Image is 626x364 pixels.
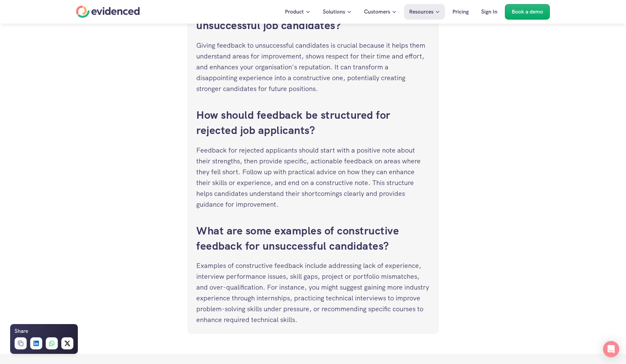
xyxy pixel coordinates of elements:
[364,7,390,16] p: Customers
[481,7,497,16] p: Sign In
[512,7,543,16] p: Book a demo
[196,260,430,325] p: Examples of constructive feedback include addressing lack of experience, interview performance is...
[76,6,140,18] a: Home
[15,327,28,336] h6: Share
[196,108,393,137] a: How should feedback be structured for rejected job applicants?
[505,4,550,20] a: Book a demo
[603,341,619,357] div: Open Intercom Messenger
[285,7,304,16] p: Product
[196,145,430,210] p: Feedback for rejected applicants should start with a positive note about their strengths, then pr...
[323,7,345,16] p: Solutions
[196,40,430,94] p: Giving feedback to unsuccessful candidates is crucial because it helps them understand areas for ...
[476,4,502,20] a: Sign In
[409,7,433,16] p: Resources
[196,224,402,253] a: What are some examples of constructive feedback for unsuccessful candidates?
[452,7,469,16] p: Pricing
[447,4,474,20] a: Pricing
